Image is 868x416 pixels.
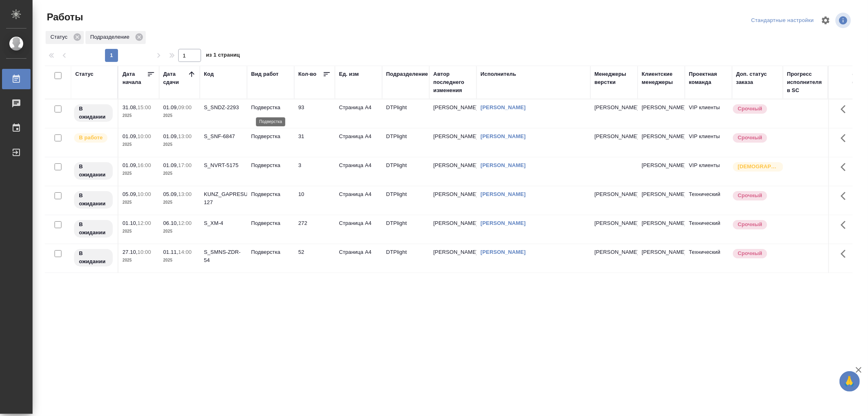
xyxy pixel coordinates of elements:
[481,104,526,110] a: [PERSON_NAME]
[642,70,681,86] div: Клиентские менеджеры
[122,70,147,86] div: Дата начала
[386,70,428,78] div: Подразделение
[294,128,335,157] td: 31
[335,215,382,244] td: Страница А4
[638,128,685,157] td: [PERSON_NAME]
[481,162,526,168] a: [PERSON_NAME]
[206,50,240,62] span: из 1 страниц
[163,141,196,149] p: 2025
[836,244,855,264] button: Здесь прячутся важные кнопки
[836,215,855,235] button: Здесь прячутся важные кнопки
[122,133,138,139] p: 01.09,
[335,186,382,215] td: Страница А4
[163,227,196,236] p: 2025
[122,256,155,264] p: 2025
[429,186,477,215] td: [PERSON_NAME]
[638,244,685,273] td: [PERSON_NAME]
[73,219,114,238] div: Исполнитель назначен, приступать к работе пока рано
[738,105,762,113] p: Срочный
[481,70,516,78] div: Исполнитель
[178,249,192,255] p: 14:00
[178,133,192,139] p: 13:00
[481,191,526,197] a: [PERSON_NAME]
[204,132,243,141] div: S_SNF-6847
[251,190,290,198] p: Подверстка
[382,215,429,244] td: DTPlight
[294,99,335,128] td: 93
[787,70,824,95] div: Прогресс исполнителя в SC
[433,70,472,95] div: Автор последнего изменения
[843,373,857,390] span: 🙏
[73,248,114,267] div: Исполнитель назначен, приступать к работе пока рано
[685,157,732,186] td: VIP клиенты
[294,244,335,273] td: 52
[595,248,634,256] p: [PERSON_NAME]
[45,11,83,24] span: Работы
[79,163,108,179] p: В ожидании
[163,133,178,139] p: 01.09,
[429,215,477,244] td: [PERSON_NAME]
[335,157,382,186] td: Страница А4
[738,163,778,171] p: [DEMOGRAPHIC_DATA]
[749,14,816,27] div: split button
[382,157,429,186] td: DTPlight
[79,191,108,208] p: В ожидании
[685,244,732,273] td: Технический
[638,215,685,244] td: [PERSON_NAME]
[122,141,155,149] p: 2025
[638,157,685,186] td: [PERSON_NAME]
[138,220,151,226] p: 12:00
[178,220,192,226] p: 12:00
[738,249,762,258] p: Срочный
[46,31,84,44] div: Статус
[595,219,634,227] p: [PERSON_NAME]
[163,112,196,120] p: 2025
[178,191,192,197] p: 13:00
[335,244,382,273] td: Страница А4
[163,70,188,86] div: Дата сдачи
[163,162,178,168] p: 01.09,
[122,227,155,236] p: 2025
[138,249,151,255] p: 10:00
[685,128,732,157] td: VIP клиенты
[138,191,151,197] p: 10:00
[73,103,114,123] div: Исполнитель назначен, приступать к работе пока рано
[163,249,178,255] p: 01.11,
[429,244,477,273] td: [PERSON_NAME]
[689,70,728,86] div: Проектная команда
[178,162,192,168] p: 17:00
[163,104,178,110] p: 01.09,
[122,249,138,255] p: 27.10,
[294,186,335,215] td: 10
[382,99,429,128] td: DTPlight
[204,219,243,227] div: S_XM-4
[204,248,243,264] div: S_SMNS-ZDR-54
[122,198,155,207] p: 2025
[429,128,477,157] td: [PERSON_NAME]
[251,248,290,256] p: Подверстка
[294,157,335,186] td: 3
[79,220,108,237] p: В ожидании
[138,133,151,139] p: 10:00
[836,157,855,177] button: Здесь прячутся важные кнопки
[251,132,290,141] p: Подверстка
[638,99,685,128] td: [PERSON_NAME]
[163,256,196,264] p: 2025
[122,104,138,110] p: 31.08,
[122,162,138,168] p: 01.09,
[840,371,860,392] button: 🙏
[122,169,155,178] p: 2025
[382,186,429,215] td: DTPlight
[595,103,634,112] p: [PERSON_NAME]
[481,249,526,255] a: [PERSON_NAME]
[163,191,178,197] p: 05.09,
[79,105,108,121] p: В ожидании
[294,215,335,244] td: 272
[835,13,853,28] span: Посмотреть информацию
[481,220,526,226] a: [PERSON_NAME]
[335,99,382,128] td: Страница А4
[204,161,243,169] div: S_NVRT-5175
[816,11,835,30] span: Настроить таблицу
[836,128,855,148] button: Здесь прячутся важные кнопки
[73,161,114,180] div: Исполнитель назначен, приступать к работе пока рано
